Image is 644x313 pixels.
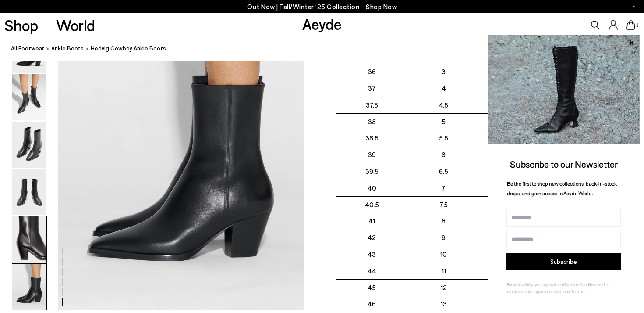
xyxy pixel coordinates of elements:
[507,282,564,287] span: By subscribing, you agree to our
[408,147,480,163] td: 6
[408,180,480,196] td: 7
[56,18,95,33] a: World
[336,97,408,113] td: 37.5
[488,35,640,144] img: 2a6287a1333c9a56320fd6e7b3c4a9a9.jpg
[336,246,408,263] td: 43
[91,44,166,53] span: Hedvig Cowboy Ankle Boots
[336,80,408,97] td: 37
[408,163,480,180] td: 6.5
[408,113,480,130] td: 5
[336,180,408,196] td: 40
[408,279,480,296] td: 12
[336,130,408,147] td: 38.5
[408,97,480,113] td: 4.5
[480,230,552,246] td: 11
[408,246,480,263] td: 10
[336,64,408,80] td: 36
[507,180,617,197] span: Be the first to shop new collections, back-in-stock drops, and gain access to Aeyde World.
[480,180,552,196] td: 9
[11,44,44,53] a: All Footwear
[12,216,46,263] img: Hedvig Cowboy Ankle Boots - Image 5
[408,196,480,213] td: 7.5
[336,230,408,246] td: 42
[408,130,480,147] td: 5.5
[11,37,644,61] nav: breadcrumb
[336,263,408,279] td: 44
[480,279,552,296] td: 13
[564,282,598,287] a: Terms & Conditions
[336,163,408,180] td: 39.5
[408,296,480,313] td: 13
[302,14,342,33] a: Aeyde
[336,196,408,213] td: 40.5
[480,97,552,113] td: 6.5
[366,3,397,11] span: Navigate to /collections/new-in
[480,113,552,130] td: 7
[408,263,480,279] td: 11
[480,213,552,230] td: 10
[635,23,640,28] span: 1
[336,296,408,313] td: 46
[480,130,552,147] td: 7.5
[480,296,552,313] td: 14
[480,246,552,263] td: 11.5
[408,64,480,80] td: 3
[408,230,480,246] td: 9
[336,147,408,163] td: 39
[336,213,408,230] td: 41
[480,147,552,163] td: 8
[4,18,38,33] a: Shop
[336,113,408,130] td: 38
[408,213,480,230] td: 8
[12,74,46,120] img: Hedvig Cowboy Ankle Boots - Image 2
[12,264,46,310] img: Hedvig Cowboy Ankle Boots - Image 6
[480,263,552,279] td: 12
[480,163,552,180] td: 8.5
[247,1,397,12] p: Out Now | Fall/Winter ‘25 Collection
[506,253,621,270] button: Subscribe
[51,45,84,52] span: ankle boots
[336,279,408,296] td: 45
[480,196,552,213] td: 9.5
[12,122,46,168] img: Hedvig Cowboy Ankle Boots - Image 3
[480,80,552,97] td: 6
[12,169,46,215] img: Hedvig Cowboy Ankle Boots - Image 4
[51,44,84,53] a: ankle boots
[480,64,552,80] td: 5
[408,80,480,97] td: 4
[626,20,635,30] a: 1
[510,158,618,169] span: Subscribe to our Newsletter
